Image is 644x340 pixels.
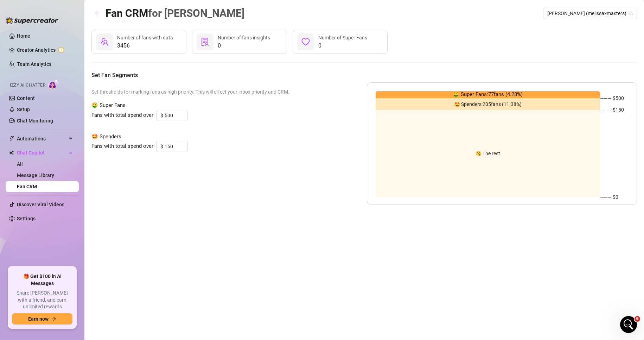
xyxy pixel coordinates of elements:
[17,118,53,124] a: Chat Monitoring
[106,5,244,21] article: Fan CRM
[28,316,49,322] span: Earn now
[17,33,30,39] a: Home
[48,79,59,89] img: AI Chatter
[91,101,344,110] span: 🤑 Super Fans
[91,88,344,96] span: Set thresholds for marking fans as high priority. This will effect your inbox priority and CRM.
[17,107,30,112] a: Setup
[10,82,45,89] span: Izzy AI Chatter
[14,89,126,96] div: Recent message
[14,50,127,62] p: Hi [PERSON_NAME]
[165,110,187,121] input: 500
[35,220,70,248] button: Messages
[91,111,153,120] span: Fans with total spend over
[121,11,134,24] div: Close
[117,35,173,40] span: Number of fans with data
[9,237,25,242] span: Home
[218,35,270,40] span: Number of fans insights
[75,11,89,25] img: Profile image for Yoni
[14,129,126,137] div: Schedule a FREE consulting call:
[102,11,116,25] img: Profile image for Giselle
[165,141,187,152] input: 150
[547,8,633,19] span: Melissa (melissaxmasters)
[91,142,153,151] span: Fans with total spend over
[7,162,134,252] div: Izzy just got smarter and safer ✨UpdateImprovement
[629,11,633,15] span: team
[12,313,72,325] button: Earn nowarrow-right
[9,136,15,141] span: thunderbolt
[82,237,94,242] span: Help
[148,7,244,19] span: for [PERSON_NAME]
[301,38,310,46] span: heart
[635,316,640,322] span: 6
[318,42,367,50] span: 0
[17,184,37,189] a: Fan CRM
[6,17,58,24] img: logo-BBDzfeDw.svg
[7,93,133,119] div: Profile image for Ellaalright thanks![PERSON_NAME]•2h ago
[620,316,637,333] iframe: Intercom live chat
[74,106,94,114] div: • 2h ago
[318,35,367,40] span: Number of Super Fans
[17,202,64,207] a: Discover Viral Videos
[14,218,37,225] div: Update
[17,216,36,221] a: Settings
[31,106,72,114] div: [PERSON_NAME]
[51,316,56,321] span: arrow-right
[100,38,109,46] span: team
[14,99,28,113] img: Profile image for Ella
[14,139,126,153] button: Find a time
[14,62,127,74] p: How can we help?
[12,290,72,310] span: Share [PERSON_NAME] with a friend, and earn unlimited rewards
[17,161,23,167] a: All
[17,147,67,158] span: Chat Copilot
[201,38,209,46] span: solution
[453,90,523,99] span: 🤑 Super Fans: 77 fans ( 4.28 %)
[116,237,130,242] span: News
[17,95,35,101] a: Content
[218,42,270,50] span: 0
[17,133,67,144] span: Automations
[17,61,51,67] a: Team Analytics
[17,44,73,56] a: Creator Analytics exclamation-circle
[12,273,72,287] span: 🎁 Get $100 in AI Messages
[9,150,14,155] img: Chat Copilot
[17,172,54,178] a: Message Library
[91,71,637,80] h5: Set Fan Segments
[41,237,65,242] span: Messages
[7,163,133,212] img: Izzy just got smarter and safer ✨
[39,218,77,225] div: Improvement
[95,11,100,15] span: arrow-left
[106,220,141,248] button: News
[91,133,344,141] span: 🤩 Spenders
[14,14,61,24] img: logo
[7,83,134,120] div: Recent messageProfile image for Ellaalright thanks![PERSON_NAME]•2h ago
[31,100,68,105] span: alright thanks!
[117,42,173,50] span: 3456
[70,220,106,248] button: Help
[89,11,103,25] img: Profile image for Ella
